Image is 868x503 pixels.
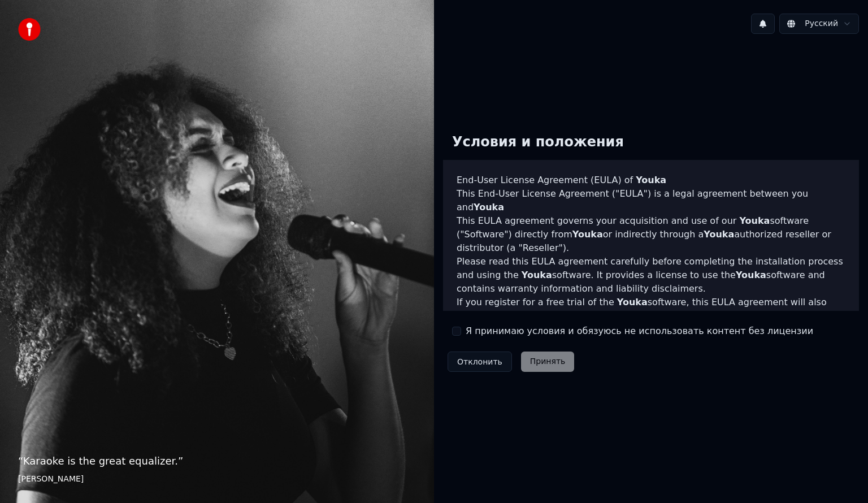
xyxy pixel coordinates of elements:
[457,296,845,350] p: If you register for a free trial of the software, this EULA agreement will also govern that trial...
[457,214,845,255] p: This EULA agreement governs your acquisition and use of our software ("Software") directly from o...
[739,215,770,226] span: Youka
[18,18,41,41] img: youka
[759,310,789,321] span: Youka
[474,202,504,213] span: Youka
[18,453,416,469] p: “ Karaoke is the great equalizer. ”
[522,270,552,280] span: Youka
[448,352,512,372] button: Отклонить
[457,174,845,187] h3: End-User License Agreement (EULA) of
[704,229,734,240] span: Youka
[457,187,845,214] p: This End-User License Agreement ("EULA") is a legal agreement between you and
[457,255,845,296] p: Please read this EULA agreement carefully before completing the installation process and using th...
[636,175,666,185] span: Youka
[443,124,633,161] div: Условия и положения
[466,324,813,338] label: Я принимаю условия и обязуюсь не использовать контент без лицензии
[617,297,648,307] span: Youka
[736,270,766,280] span: Youka
[572,229,603,240] span: Youka
[18,474,416,485] footer: [PERSON_NAME]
